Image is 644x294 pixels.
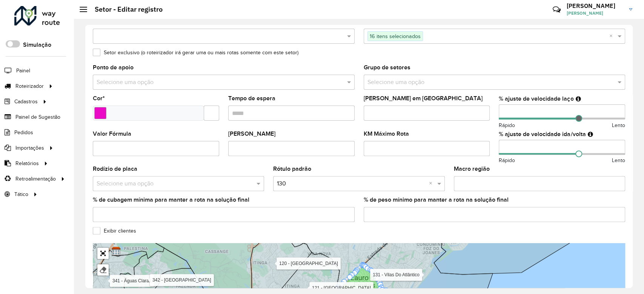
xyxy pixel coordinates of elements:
[97,264,109,276] div: Remover camada(s)
[93,227,136,235] label: Exibir clientes
[93,164,137,173] label: Rodízio de placa
[228,129,275,138] label: [PERSON_NAME]
[14,190,28,198] span: Tático
[94,107,106,119] input: Select a color
[567,10,623,17] span: [PERSON_NAME]
[612,121,625,129] span: Lento
[567,2,623,9] h3: [PERSON_NAME]
[15,175,56,183] span: Retroalimentação
[93,129,131,138] label: Valor Fórmula
[364,63,410,72] label: Grupo de setores
[587,131,593,137] em: Ajuste de velocidade do veículo entre a saída do depósito até o primeiro cliente e a saída do últ...
[364,129,409,138] label: KM Máximo Rota
[16,67,30,75] span: Painel
[93,195,249,204] label: % de cubagem mínima para manter a rota na solução final
[499,121,515,129] span: Rápido
[14,129,33,136] span: Pedidos
[97,248,109,259] a: Abrir mapa em tela cheia
[612,156,625,164] span: Lento
[15,82,44,90] span: Roteirizador
[499,94,573,103] label: % ajuste de velocidade laço
[14,98,38,106] span: Cadastros
[228,94,275,103] label: Tempo de espera
[575,96,581,102] em: Ajuste de velocidade do veículo entre clientes
[93,94,105,103] label: Cor
[368,32,423,41] span: 16 itens selecionados
[87,5,163,14] h2: Setor - Editar registro
[23,40,51,49] label: Simulação
[609,32,616,41] span: Clear all
[429,179,435,188] span: Clear all
[364,195,509,204] label: % de peso mínimo para manter a rota na solução final
[15,159,39,167] span: Relatórios
[111,247,121,256] img: Marker
[93,49,298,57] label: Setor exclusivo (o roteirizador irá gerar uma ou mais rotas somente com este setor)
[273,164,311,173] label: Rótulo padrão
[93,63,134,72] label: Ponto de apoio
[15,113,60,121] span: Painel de Sugestão
[454,164,490,173] label: Macro região
[499,130,586,139] label: % ajuste de velocidade ida/volta
[499,156,515,164] span: Rápido
[364,94,483,103] label: [PERSON_NAME] em [GEOGRAPHIC_DATA]
[15,144,44,152] span: Importações
[549,2,565,18] a: Contato Rápido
